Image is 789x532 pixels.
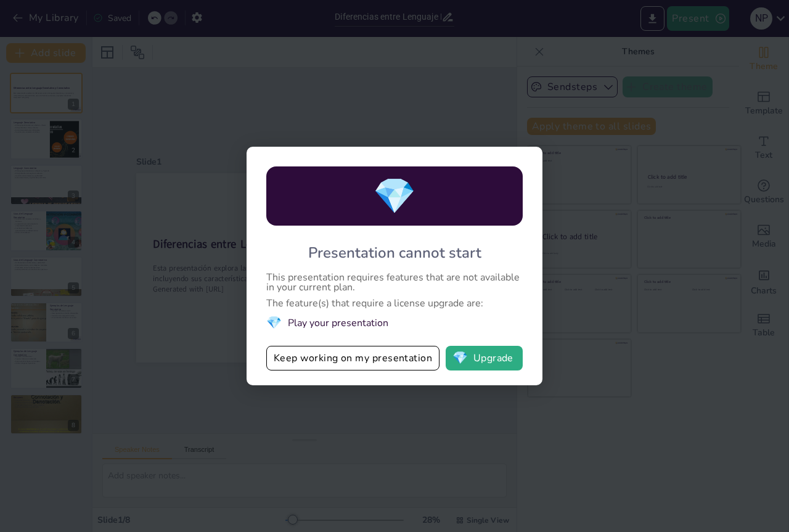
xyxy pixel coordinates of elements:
[452,352,468,364] span: diamond
[266,346,439,370] button: Keep working on my presentation
[266,298,523,308] div: The feature(s) that require a license upgrade are:
[446,346,523,370] button: diamondUpgrade
[373,173,416,220] span: diamond
[266,314,523,331] li: Play your presentation
[266,314,282,331] span: diamond
[266,272,523,292] div: This presentation requires features that are not available in your current plan.
[308,243,481,263] div: Presentation cannot start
